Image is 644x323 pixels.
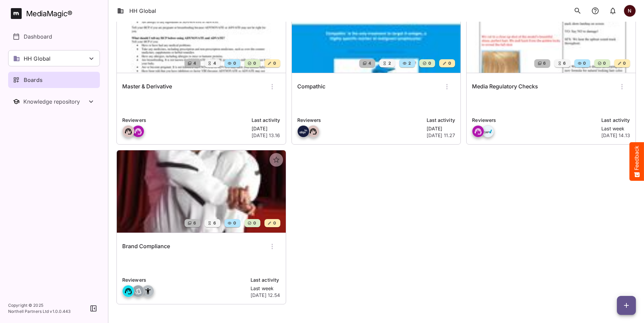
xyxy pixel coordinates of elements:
p: [DATE] 11.27 [427,132,455,139]
p: Reviewers [122,116,248,124]
p: Northell Partners Ltd v 1.0.0.443 [8,308,71,315]
p: Last activity [601,116,630,124]
a: MediaMagic® [11,8,100,19]
a: Boards [8,72,100,88]
span: 0 [273,220,276,227]
span: 0 [253,60,256,67]
button: search [571,4,584,18]
p: [DATE] [427,125,455,132]
p: [DATE] 12.54 [251,292,280,299]
span: 6 [193,220,196,227]
div: N [624,5,636,17]
img: Brand Compliance [117,150,286,233]
span: 0 [602,60,606,67]
span: 0 [273,60,276,67]
span: 6 [213,220,216,227]
a: Dashboard [8,28,100,45]
button: notifications [588,4,602,18]
span: 0 [253,220,256,227]
p: Reviewers [297,116,423,124]
p: Reviewers [122,276,246,284]
div: MediaMagic ® [26,8,72,19]
p: [DATE] [252,125,280,132]
p: Last activity [252,116,280,124]
span: 4 [368,60,371,67]
button: Toggle Knowledge repository [8,93,100,110]
div: Knowledge repository [23,98,87,105]
p: Dashboard [24,33,52,41]
span: 0 [448,60,451,67]
h6: Brand Compliance [122,242,170,251]
p: HH Global [24,55,50,63]
h6: Master & Derivative [122,82,172,91]
span: 4 [193,60,196,67]
h6: Compathic [297,82,325,91]
p: [DATE] 14.13 [601,132,630,139]
h6: Media Regulatory Checks [472,82,538,91]
span: 0 [233,60,236,67]
p: Copyright © 2025 [8,302,71,308]
span: 2 [388,60,391,67]
span: 4 [213,60,216,67]
p: Boards [24,76,43,84]
span: 2 [408,60,411,67]
p: Reviewers [472,116,597,124]
p: [DATE] 13.16 [252,132,280,139]
span: 0 [233,220,236,227]
span: 0 [582,60,586,67]
span: 6 [542,60,546,67]
button: notifications [606,4,620,18]
p: Last week [601,125,630,132]
button: Feedback [629,142,644,181]
nav: Knowledge repository [8,93,100,110]
span: 6 [562,60,566,67]
p: Last week [251,285,280,292]
span: 0 [428,60,431,67]
p: Last activity [427,116,455,124]
p: Last activity [251,276,280,284]
span: 0 [622,60,626,67]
